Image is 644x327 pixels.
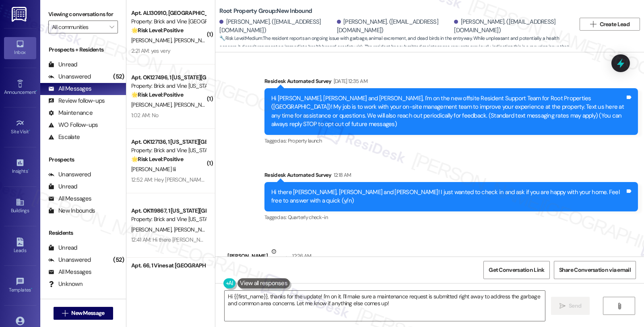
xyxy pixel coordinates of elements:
div: Hi there [PERSON_NAME], [PERSON_NAME] and [PERSON_NAME]! I just wanted to check in and ask if you... [271,188,625,205]
span: • [31,286,32,292]
button: Share Conversation via email [554,261,636,279]
div: Unread [48,244,77,252]
div: Unanswered [48,72,91,81]
div: (52) [111,254,126,266]
button: Send [551,297,590,315]
div: All Messages [48,195,91,203]
span: • [28,167,29,173]
strong: 🌟 Risk Level: Positive [131,91,183,98]
div: Property: Brick and Vine [US_STATE][GEOGRAPHIC_DATA] [131,82,206,90]
a: Templates • [4,275,36,296]
strong: 🌟 Risk Level: Positive [131,155,183,163]
div: Property: Brick and Vine [US_STATE][GEOGRAPHIC_DATA] [131,146,206,155]
div: [PERSON_NAME]. ([EMAIL_ADDRESS][DOMAIN_NAME]) [454,18,570,35]
div: 2:21 AM: yes very [131,47,170,54]
div: Residents [40,229,126,237]
div: Property: Brick and Vine [GEOGRAPHIC_DATA] [131,17,206,26]
div: 12:52 AM: Hey [PERSON_NAME], yes we are enjoying the home and neighborhood very much. Thanks for ... [131,176,445,183]
div: 12:18 AM [332,171,351,179]
div: Prospects + Residents [40,46,126,54]
div: 12:26 AM [290,252,311,260]
div: [PERSON_NAME]. ([EMAIL_ADDRESS][DOMAIN_NAME]) [219,18,335,35]
div: Residesk Automated Survey [264,171,638,182]
div: [DATE] 12:35 AM [332,77,367,85]
button: Create Lead [580,18,640,31]
strong: 🌟 Risk Level: Positive [131,27,183,34]
div: All Messages [48,268,91,276]
div: (52) [111,70,126,83]
div: Tagged as: [264,135,638,147]
div: Apt. 66, 1 Vines at [GEOGRAPHIC_DATA] [131,261,206,270]
div: 12:41 AM: Hi there [PERSON_NAME] and [PERSON_NAME]! I just wanted to check in and ask if you are ... [131,236,508,243]
span: [PERSON_NAME] Iii [131,166,175,173]
a: Leads [4,235,36,257]
div: Apt. OK119867, 1 [US_STATE][GEOGRAPHIC_DATA] [131,207,206,215]
div: Maintenance [48,109,93,117]
div: Apt. OK127136, 1 [US_STATE][GEOGRAPHIC_DATA] [131,138,206,146]
div: WO Follow-ups [48,121,98,129]
div: [PERSON_NAME] [227,247,601,267]
button: New Message [54,307,113,320]
textarea: Hi {{first_name}}, thanks for the update! I'm on it. I'll make sure a maintenance request is subm... [225,291,545,321]
div: Unread [48,182,77,191]
span: Send [569,302,581,310]
img: ResiDesk Logo [12,7,28,22]
button: Get Conversation Link [483,261,549,279]
span: [PERSON_NAME] [174,37,214,44]
i:  [559,303,566,309]
input: All communities [52,21,105,33]
div: Unread [48,60,77,69]
b: Root Property Group: New Inbound [219,7,312,15]
div: [PERSON_NAME]. ([EMAIL_ADDRESS][DOMAIN_NAME]) [337,18,452,35]
a: Inbox [4,37,36,59]
span: • [36,88,37,94]
div: Unanswered [48,170,91,179]
div: New Inbounds [48,207,95,215]
i:  [109,24,114,30]
span: Create Lead [600,20,630,29]
span: [PERSON_NAME] [131,226,174,233]
i:  [590,21,596,27]
div: Unknown [48,280,83,288]
div: Apt. OK127496, 1 [US_STATE][GEOGRAPHIC_DATA] [131,73,206,82]
a: Insights • [4,156,36,178]
a: Site Visit • [4,116,36,138]
label: Viewing conversations for [48,8,118,21]
div: Property: Brick and Vine [US_STATE][GEOGRAPHIC_DATA] [131,215,206,224]
div: Escalate [48,133,80,141]
span: : The resident reports an ongoing issue with garbage, animal excrement, and dead birds in the ent... [219,34,576,60]
div: Unanswered [48,256,91,264]
div: 1:02 AM: No [131,112,158,119]
a: Buildings [4,195,36,217]
span: [PERSON_NAME] [131,37,174,44]
span: New Message [71,309,104,317]
i:  [616,303,622,309]
span: Get Conversation Link [489,266,544,274]
div: Hi [PERSON_NAME], [PERSON_NAME] and [PERSON_NAME], I'm on the new offsite Resident Support Team f... [271,94,625,129]
div: Prospects [40,155,126,164]
div: All Messages [48,85,91,93]
div: Neutral [270,247,288,264]
div: Review follow-ups [48,97,105,105]
span: [PERSON_NAME] [174,226,214,233]
div: Apt. AL130910, [GEOGRAPHIC_DATA] [131,9,206,17]
span: [PERSON_NAME] [174,101,214,108]
span: Share Conversation via email [559,266,631,274]
span: [PERSON_NAME] [131,101,174,108]
span: Property launch [288,137,322,144]
div: Residesk Automated Survey [264,77,638,88]
span: Quarterly check-in [288,214,328,221]
span: • [29,128,30,133]
strong: 🔧 Risk Level: Medium [219,35,262,41]
div: Tagged as: [264,211,638,223]
i:  [62,310,68,317]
